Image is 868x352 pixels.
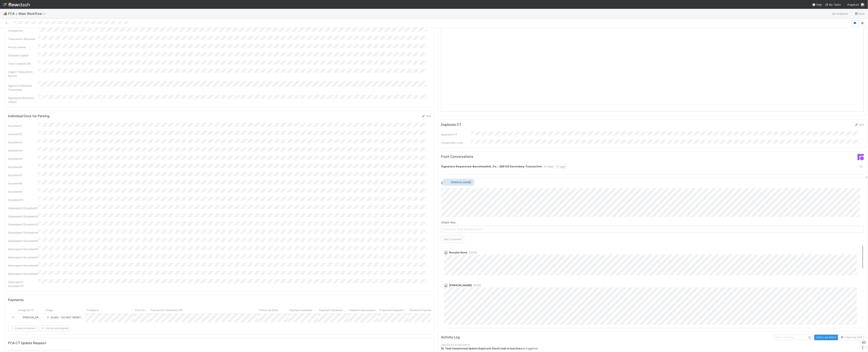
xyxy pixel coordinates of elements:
[87,308,99,312] span: Company
[441,155,649,159] h5: Front Conversations
[814,335,838,340] button: Undo Last Action
[441,181,864,185] h5: Comments
[858,154,864,160] img: front-logo-b4b721b83371efbadf0a.svg
[319,308,347,312] span: Payment Received Date
[8,84,38,92] div: Signed & Delivered Timestamp
[289,308,317,312] span: Payment Available Date
[773,335,814,340] input: Search activities...
[8,198,38,202] div: Document10
[8,214,38,218] div: Subsequent Document2
[8,239,38,243] div: Subsequent Document5
[555,164,566,169] div: 11 tags
[8,96,38,104] div: Signatures Returned Offline
[8,165,38,169] div: Document6
[861,3,865,7] img: avatar_b6a6ccf4-6160-40f7-90da-56c3221167ae.png
[8,231,38,235] div: Subsequent Document4
[18,308,34,312] span: Assigned To
[832,11,848,16] a: Analytics
[839,335,864,340] button: Export as CSV
[19,315,42,319] div: [PERSON_NAME]
[8,264,38,268] div: Subsequent Document8
[443,179,474,185] button: [PERSON_NAME]
[467,251,477,254] span: [DATE]
[8,173,38,177] div: Document7
[380,308,407,312] span: Proposed Payment Amount
[410,308,438,312] span: Received Payment Amount
[3,1,30,8] img: logo-inverted-e16ddd16eac7371096b0.svg
[444,284,448,288] img: avatar_9ff82f50-05c7-4c71-8fc6-9a2e070af8b5.png
[848,3,859,6] span: AngelList
[8,29,38,33] div: Created On
[8,280,38,288] div: Subsequent Document10
[8,157,38,161] div: Document5
[349,308,377,312] span: Payment Reconciled Date
[135,308,148,312] span: PCA Source
[449,284,472,287] span: [PERSON_NAME]
[8,132,38,136] div: Document2
[441,347,868,351] div: was triggered
[8,12,48,16] span: PCA > Main Workflow
[46,316,85,319] span: Drafts - DO NOT MONITOR
[855,11,865,16] a: Docs
[23,316,43,319] span: [PERSON_NAME]
[8,62,38,66] div: Task Creation DRI
[855,123,864,126] a: Edit
[544,164,554,169] div: 23 days
[8,37,38,41] div: Transaction Reviewer
[825,3,841,6] span: My Tasks
[8,181,38,185] div: Document8
[441,226,864,233] span: Choose or drag and drop file(s)
[46,308,53,312] span: Stage
[825,3,841,7] a: My Tasks
[446,180,450,184] img: avatar_9ff82f50-05c7-4c71-8fc6-9a2e070af8b5.png
[441,220,456,224] label: Attach files:
[441,164,542,169] strong: Signature Requested: BenchmarkAI, Co. – [DATE] Secondary Transaction
[8,190,38,194] div: Document9
[449,251,467,254] span: Ronalie Nova
[441,347,521,350] strong: [9. Task Completion] Update Duplicate Check task to Inactive
[8,326,37,331] button: Create a newtask
[451,181,471,184] span: [PERSON_NAME]
[8,341,46,345] h5: PCA CT Update Request
[441,132,471,136] div: Duplicate CT
[472,284,481,287] span: [DATE]
[39,326,70,331] button: Link an existingtask
[8,298,24,302] h5: Payments
[8,124,38,128] div: Document1
[441,123,461,127] h5: Duplicate CT
[8,140,38,144] div: Document3
[8,272,38,276] div: Subsequent Document9
[444,251,448,255] img: avatar_0d9988fd-9a15-4cc7-ad96-88feab9e0fa9.png
[8,223,38,227] div: Subsequent Document3
[8,114,49,118] h5: Individual Docs for Parsing
[259,308,278,312] span: Follow Up Date
[8,53,38,57] div: Standard Queue
[8,247,38,251] div: Subsequent Document6
[812,3,822,7] div: Help
[422,114,431,118] a: Edit
[3,12,7,15] span: 🏕️
[8,149,38,153] div: Document4
[46,315,83,319] div: Drafts - DO NOT MONITOR
[8,70,38,78] div: Urgent Transaction Review
[8,255,38,259] div: Subsequent Document7
[8,45,38,49] div: Priority Queue
[441,336,773,340] h5: Activity Log
[441,344,868,347] div: [DATE] 8:56:07 AM GMT+8
[441,236,464,243] button: Add Comment
[19,316,22,319] img: avatar_c6c9a18c-a1dc-4048-8eac-219674057138.png
[150,308,183,312] span: Transaction Summary URL
[441,141,471,145] div: Comptroller Links
[8,206,38,210] div: Subsequent Document1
